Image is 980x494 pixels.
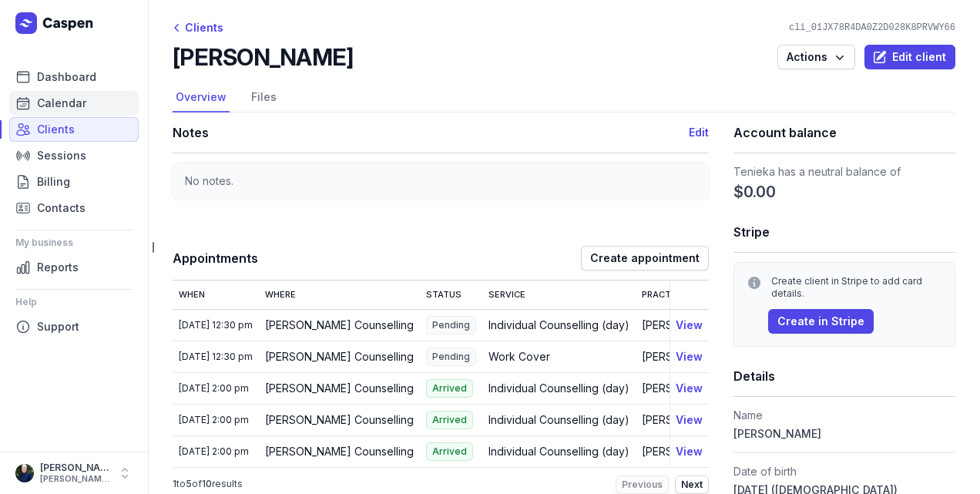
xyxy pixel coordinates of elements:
span: Create in Stripe [777,312,864,331]
td: [PERSON_NAME] [636,372,734,404]
span: Arrived [426,379,473,398]
button: Edit client [864,45,955,69]
h2: [PERSON_NAME] [173,43,353,71]
div: Help [15,290,133,314]
span: 10 [202,478,212,489]
span: Contacts [37,199,86,217]
h1: Stripe [733,221,955,243]
div: cli_01JX78R4DA0Z2D028K8PRVWY66 [783,22,962,34]
div: Create client in Stripe to add card details. [771,275,942,300]
td: Individual Counselling (day) [482,372,636,404]
td: Individual Counselling (day) [482,435,636,467]
div: [PERSON_NAME][EMAIL_ADDRESS][DOMAIN_NAME][PERSON_NAME] [40,474,111,485]
td: [PERSON_NAME] [636,404,734,435]
button: View [676,442,703,461]
span: Sessions [37,146,86,165]
div: My business [15,230,133,255]
span: Arrived [426,442,473,461]
h1: Notes [173,122,689,143]
div: [DATE] 12:30 pm [179,351,253,363]
img: User profile image [15,464,34,482]
span: Next [681,479,703,491]
span: 1 [173,478,176,489]
span: 5 [186,478,192,489]
span: Support [37,318,79,336]
span: Tenieka has a neutral balance of [733,165,901,178]
span: Reports [37,258,79,277]
span: Actions [787,48,846,66]
button: View [676,379,703,398]
button: View [676,411,703,429]
button: Next [675,476,709,494]
td: [PERSON_NAME] Counselling [259,341,420,372]
span: Pending [426,316,476,334]
div: [DATE] 12:30 pm [179,319,253,331]
button: Previous [616,476,669,494]
a: Overview [173,83,230,113]
span: Arrived [426,411,473,429]
span: $0.00 [733,181,776,203]
td: [PERSON_NAME] Counselling [259,435,420,467]
span: Calendar [37,94,86,113]
span: Create appointment [590,249,700,267]
td: Individual Counselling (day) [482,309,636,341]
td: [PERSON_NAME] Counselling [259,309,420,341]
h1: Details [733,365,955,387]
a: Files [248,83,280,113]
th: Service [482,281,636,309]
nav: Tabs [173,83,955,113]
button: Create in Stripe [768,309,874,334]
p: to of results [173,478,243,490]
dt: Date of birth [733,462,955,481]
button: Edit [689,123,709,142]
span: Clients [37,120,75,139]
td: [PERSON_NAME] Counselling [259,372,420,404]
div: [DATE] 2:00 pm [179,445,253,458]
span: Dashboard [37,68,96,86]
td: [PERSON_NAME] [636,341,734,372]
span: Edit client [874,48,946,66]
h1: Appointments [173,247,581,269]
button: View [676,316,703,334]
th: Where [259,281,420,309]
span: Previous [622,479,663,491]
h1: Account balance [733,122,955,143]
td: [PERSON_NAME] Counselling [259,404,420,435]
th: Status [420,281,482,309]
span: Pending [426,348,476,366]
th: When [173,281,259,309]
span: Billing [37,173,70,191]
span: No notes. [185,174,233,187]
div: [PERSON_NAME] [40,462,111,474]
td: Individual Counselling (day) [482,404,636,435]
div: [DATE] 2:00 pm [179,382,253,395]
button: Actions [777,45,855,69]
th: Practitioner [636,281,734,309]
button: View [676,348,703,366]
span: [PERSON_NAME] [733,427,821,440]
dt: Name [733,406,955,425]
div: Clients [173,18,223,37]
div: [DATE] 2:00 pm [179,414,253,426]
td: [PERSON_NAME] [636,309,734,341]
td: Work Cover [482,341,636,372]
td: [PERSON_NAME] [636,435,734,467]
